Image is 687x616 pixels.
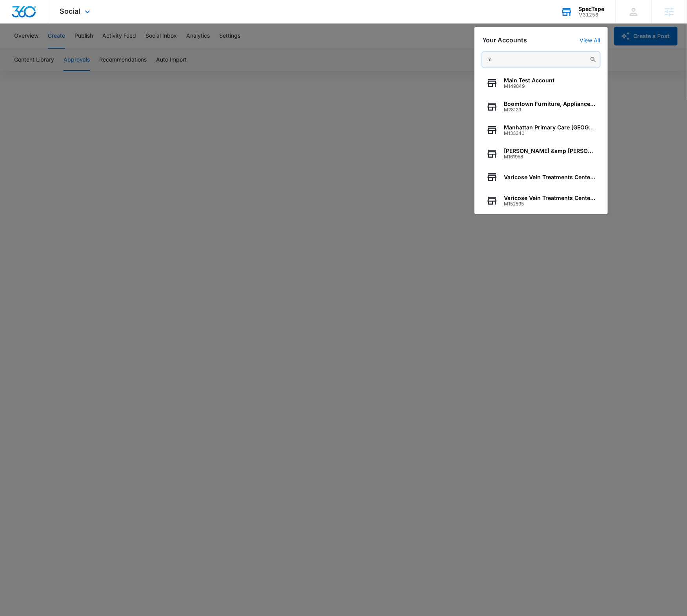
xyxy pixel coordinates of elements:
[482,189,600,213] button: Varicose Vein Treatments Center [GEOGRAPHIC_DATA]M152595
[482,36,527,44] h2: Your Accounts
[504,148,596,154] span: [PERSON_NAME] &amp [PERSON_NAME]
[482,52,600,67] input: Search Accounts
[482,95,600,118] button: Boomtown Furniture, Appliance &amp MattressM28129
[482,71,600,95] button: Main Test AccountM149849
[482,165,600,189] button: Varicose Vein Treatments Center [GEOGRAPHIC_DATA]
[504,77,554,84] span: Main Test Account
[580,37,600,44] a: View All
[60,7,81,15] span: Social
[504,101,596,107] span: Boomtown Furniture, Appliance &amp Mattress
[504,131,596,136] span: M133340
[482,142,600,165] button: [PERSON_NAME] &amp [PERSON_NAME]M161958
[504,201,596,207] span: M152595
[504,84,554,89] span: M149849
[504,154,596,160] span: M161958
[504,124,596,131] span: Manhattan Primary Care [GEOGRAPHIC_DATA]
[504,107,596,113] span: M28129
[482,118,600,142] button: Manhattan Primary Care [GEOGRAPHIC_DATA]M133340
[578,12,604,18] div: account id
[504,174,596,180] span: Varicose Vein Treatments Center [GEOGRAPHIC_DATA]
[504,195,596,201] span: Varicose Vein Treatments Center [GEOGRAPHIC_DATA]
[578,6,604,12] div: account name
